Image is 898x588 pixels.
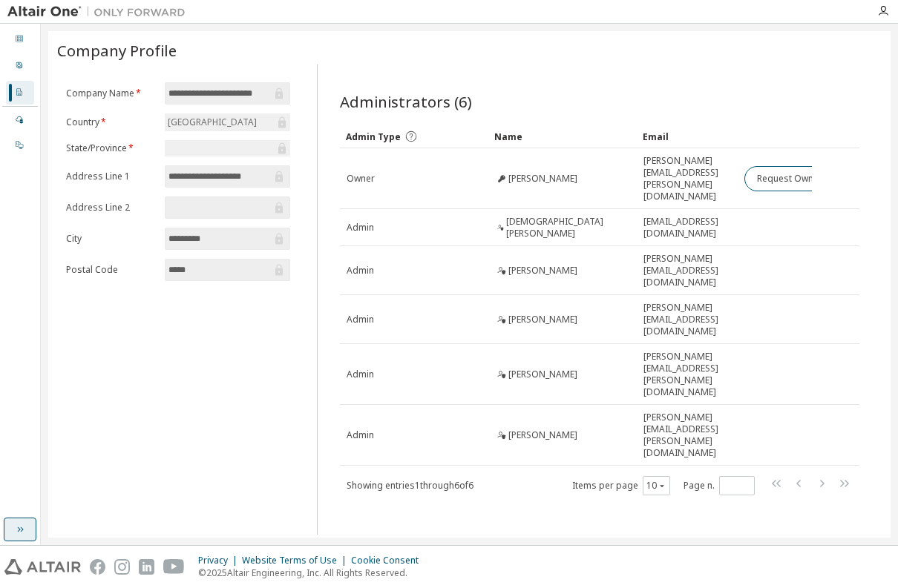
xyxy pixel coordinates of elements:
div: Email [643,125,732,148]
span: [PERSON_NAME] [508,265,577,277]
img: altair_logo.svg [4,559,81,575]
span: Admin [347,369,374,380]
div: User Profile [6,54,34,78]
span: [PERSON_NAME] [508,314,577,326]
span: [PERSON_NAME] [508,369,577,380]
span: Admin [347,429,374,441]
img: facebook.svg [90,559,105,575]
label: Postal Code [66,264,156,276]
div: On Prem [6,133,34,157]
span: Admin [347,314,374,326]
img: linkedin.svg [139,559,154,575]
label: Country [66,116,156,128]
span: [PERSON_NAME] [508,173,577,185]
span: [PERSON_NAME][EMAIL_ADDRESS][PERSON_NAME][DOMAIN_NAME] [643,155,731,202]
label: City [66,233,156,245]
button: 10 [646,480,666,492]
span: Items per page [572,476,670,495]
img: instagram.svg [114,559,130,575]
label: Address Line 2 [66,202,156,214]
span: [PERSON_NAME][EMAIL_ADDRESS][DOMAIN_NAME] [643,302,731,337]
span: [EMAIL_ADDRESS][DOMAIN_NAME] [643,216,731,240]
span: Owner [347,173,375,185]
span: Admin [347,265,374,277]
label: State/Province [66,142,156,154]
span: Admin [347,222,374,234]
label: Company Name [66,87,156,99]
span: [PERSON_NAME][EMAIL_ADDRESS][DOMAIN_NAME] [643,253,731,288]
span: Page n. [684,476,755,495]
div: Company Profile [6,81,34,105]
span: Showing entries 1 through 6 of 6 [347,479,473,492]
img: Altair One [7,4,193,19]
div: Privacy [198,555,242,566]
span: [PERSON_NAME] [508,429,577,441]
p: © 2025 Altair Engineering, Inc. All Rights Reserved. [198,566,427,579]
div: Cookie Consent [351,555,427,566]
div: Name [494,125,631,148]
span: Administrators (6) [340,91,472,112]
img: youtube.svg [163,559,185,575]
label: Address Line 1 [66,171,156,182]
div: Dashboard [6,27,34,51]
div: Website Terms of Use [242,555,351,566]
div: [GEOGRAPHIC_DATA] [165,113,290,131]
button: Request Owner Change [744,166,870,191]
span: [DEMOGRAPHIC_DATA][PERSON_NAME] [506,216,630,240]
span: [PERSON_NAME][EMAIL_ADDRESS][PERSON_NAME][DOMAIN_NAME] [643,351,731,398]
span: Admin Type [346,131,401,143]
div: Managed [6,108,34,132]
span: Company Profile [57,40,177,61]
span: [PERSON_NAME][EMAIL_ADDRESS][PERSON_NAME][DOMAIN_NAME] [643,412,731,459]
div: [GEOGRAPHIC_DATA] [165,114,259,131]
